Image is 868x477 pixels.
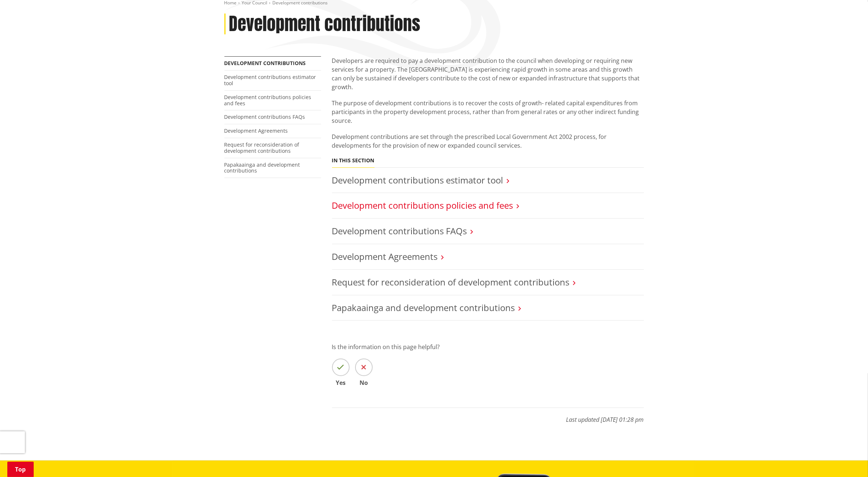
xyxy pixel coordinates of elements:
h1: Development contributions [229,14,421,35]
a: Development contributions estimator tool [332,174,503,186]
a: Top [7,462,34,477]
p: Development contributions are set through the prescribed Local Government Act 2002 process, for d... [332,132,644,150]
span: Yes [332,380,350,386]
a: Development Agreements [224,127,288,134]
a: Request for reconsideration of development contributions [224,141,299,154]
p: Is the information on this page helpful? [332,342,644,351]
p: Last updated [DATE] 01:28 pm [332,408,644,424]
a: Development contributions policies and fees [332,199,513,211]
p: The purpose of development contributions is to recover the costs of growth- related capital expen... [332,99,644,125]
a: Development contributions [224,60,306,67]
a: Papakaainga and development contributions [224,161,300,174]
a: Development contributions policies and fees [224,94,312,107]
a: Development contributions FAQs [332,225,467,237]
a: Request for reconsideration of development contributions [332,276,570,288]
p: Developers are required to pay a development contribution to the council when developing or requi... [332,56,644,91]
iframe: Messenger Launcher [834,446,861,473]
a: Development Agreements [332,250,438,262]
span: No [355,380,373,386]
a: Development contributions FAQs [224,113,305,120]
h5: In this section [332,158,375,164]
a: Papakaainga and development contributions [332,302,515,314]
a: Development contributions estimator tool [224,73,316,87]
